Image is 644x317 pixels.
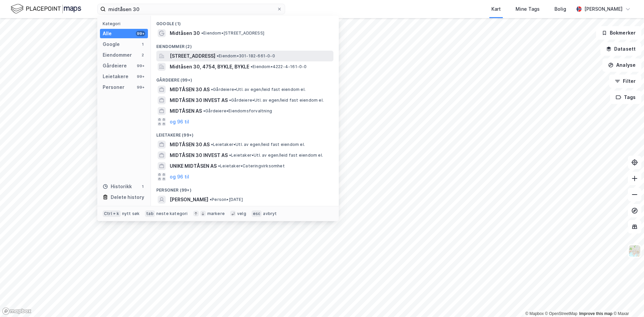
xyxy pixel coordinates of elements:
[145,210,155,217] div: tab
[229,153,323,158] span: Leietaker • Utl. av egen/leid fast eiendom el.
[151,127,339,139] div: Leietakere (99+)
[610,91,641,104] button: Tags
[600,42,641,56] button: Datasett
[2,307,32,315] a: Mapbox homepage
[136,85,145,90] div: 99+
[211,142,213,147] span: •
[263,211,277,216] div: avbryt
[136,31,145,36] div: 99+
[609,74,641,88] button: Filter
[140,42,145,47] div: 1
[516,5,540,13] div: Mine Tags
[136,74,145,79] div: 99+
[237,211,246,216] div: velg
[201,31,264,36] span: Eiendom • [STREET_ADDRESS]
[628,245,641,257] img: Z
[207,211,225,216] div: markere
[140,52,145,58] div: 2
[596,26,641,40] button: Bokmerker
[218,163,285,169] span: Leietaker • Cateringvirksomhet
[170,173,189,181] button: og 96 til
[103,182,132,191] div: Historikk
[170,141,210,149] span: MIDTÅSEN 30 AS
[106,4,277,14] input: Søk på adresse, matrikkel, gårdeiere, leietakere eller personer
[151,16,339,28] div: Google (1)
[140,184,145,189] div: 1
[610,285,644,317] div: Kontrollprogram for chat
[491,5,501,13] div: Kart
[170,63,249,71] span: Midtåsen 30, 4754, BYKLE, BYKLE
[218,163,220,168] span: •
[170,52,215,60] span: [STREET_ADDRESS]
[210,197,243,202] span: Person • [DATE]
[103,72,128,81] div: Leietakere
[103,83,124,91] div: Personer
[170,29,200,37] span: Midtåsen 30
[210,197,212,202] span: •
[211,87,306,92] span: Gårdeiere • Utl. av egen/leid fast eiendom el.
[584,5,623,13] div: [PERSON_NAME]
[170,107,202,115] span: MIDTÅSEN AS
[156,211,188,216] div: neste kategori
[554,5,566,13] div: Bolig
[252,210,262,217] div: esc
[103,30,112,38] div: Alle
[170,151,228,159] span: MIDTÅSEN 30 INVEST AS
[203,108,272,114] span: Gårdeiere • Eiendomsforvaltning
[229,98,231,103] span: •
[11,3,81,15] img: logo.f888ab2527a4732fd821a326f86c7f29.svg
[217,53,219,58] span: •
[170,86,210,94] span: MIDTÅSEN 30 AS
[211,87,213,92] span: •
[170,196,208,204] span: [PERSON_NAME]
[217,53,275,59] span: Eiendom • 301-182-661-0-0
[136,63,145,68] div: 99+
[103,40,120,48] div: Google
[170,162,217,170] span: UNIKE MIDTÅSEN AS
[122,211,140,216] div: nytt søk
[229,153,231,158] span: •
[103,21,148,26] div: Kategori
[151,72,339,84] div: Gårdeiere (99+)
[151,39,339,51] div: Eiendommer (2)
[211,142,305,147] span: Leietaker • Utl. av egen/leid fast eiendom el.
[103,51,132,59] div: Eiendommer
[545,311,578,316] a: OpenStreetMap
[251,64,253,69] span: •
[170,118,189,126] button: og 96 til
[579,311,612,316] a: Improve this map
[103,62,127,70] div: Gårdeiere
[203,108,205,113] span: •
[201,31,203,36] span: •
[111,193,144,201] div: Delete history
[229,98,324,103] span: Gårdeiere • Utl. av egen/leid fast eiendom el.
[103,210,121,217] div: Ctrl + k
[251,64,307,69] span: Eiendom • 4222-4-161-0-0
[525,311,544,316] a: Mapbox
[602,58,641,72] button: Analyse
[170,96,228,104] span: MIDTÅSEN 30 INVEST AS
[610,285,644,317] iframe: Chat Widget
[151,182,339,194] div: Personer (99+)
